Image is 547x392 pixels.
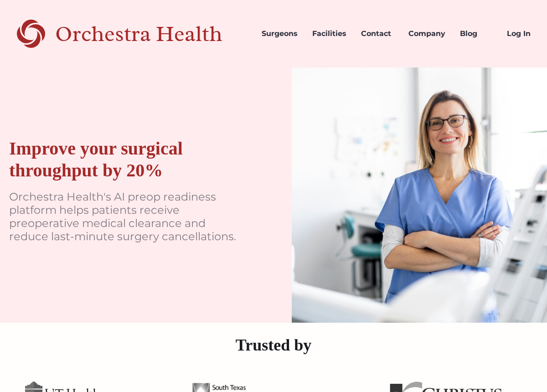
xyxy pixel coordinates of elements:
[9,138,246,181] div: Improve your surgical throughput by 20%
[9,191,246,243] p: Orchestra Health's AI preop readiness platform helps patients receive preoperative medical cleara...
[354,18,401,49] a: Contact
[254,18,305,49] a: Surgeons
[500,18,547,49] a: Log In
[453,18,500,49] a: Blog
[401,18,453,49] a: Company
[305,18,354,49] a: Facilities
[55,25,254,43] div: Orchestra Health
